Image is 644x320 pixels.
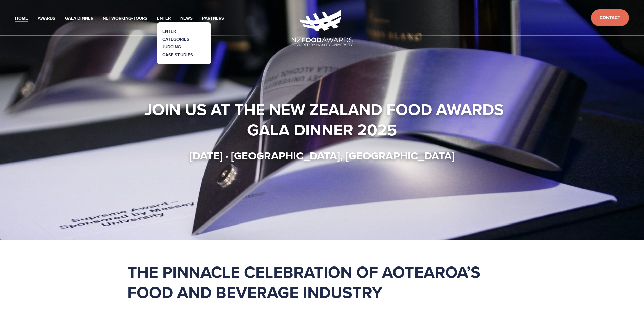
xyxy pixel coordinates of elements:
a: Awards [38,15,55,22]
a: News [180,15,193,22]
a: Partners [202,15,224,22]
a: Networking-Tours [103,15,147,22]
a: Case Studies [162,51,193,58]
a: Enter [157,15,171,22]
h1: The pinnacle celebration of Aotearoa’s food and beverage industry [127,262,517,302]
a: Judging [162,44,181,50]
a: Home [15,15,28,22]
a: Categories [162,36,189,42]
a: Contact [591,9,629,26]
a: Gala Dinner [65,15,93,22]
strong: [DATE] · [GEOGRAPHIC_DATA], [GEOGRAPHIC_DATA] [190,148,455,164]
a: Enter [162,28,176,35]
strong: Join us at the New Zealand Food Awards Gala Dinner 2025 [144,98,508,142]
